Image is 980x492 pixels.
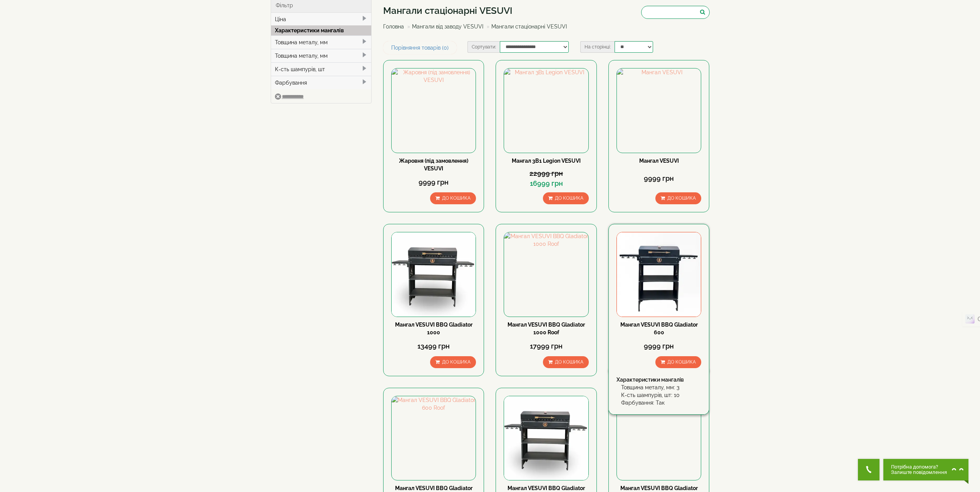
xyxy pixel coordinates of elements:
img: Мангал VESUVI [617,68,701,152]
img: Мангал VESUVI BBQ Gladiator 800 Roof [617,396,701,480]
span: До кошика [555,359,583,365]
img: Мангал VESUVI BBQ Gladiator 1000 Roof [504,232,588,316]
a: Жаровня (під замовлення) VESUVI [399,158,468,172]
button: Get Call button [858,459,879,480]
div: 13499 грн [391,341,476,351]
button: До кошика [430,192,476,204]
div: Товщина металу, мм: 3 [621,384,701,391]
button: До кошика [655,356,701,368]
div: Характеристики мангалів [271,25,372,35]
button: До кошика [430,356,476,368]
div: 9999 грн [616,341,701,351]
div: Характеристики мангалів [616,376,701,384]
span: До кошика [667,359,696,365]
div: 17999 грн [504,341,588,351]
span: До кошика [442,195,471,201]
img: Мангал VESUVI BBQ Gladiator 800 [504,396,588,480]
div: Фарбування: Так [621,399,701,407]
a: Порівняння товарів (0) [383,41,457,54]
img: Мангал VESUVI BBQ Gladiator 600 Roof [392,396,476,480]
span: До кошика [555,195,583,201]
button: До кошика [543,192,589,204]
button: До кошика [655,192,701,204]
li: Мангали стаціонарні VESUVI [485,23,567,30]
img: Мангал VESUVI BBQ Gladiator 600 [617,232,701,316]
a: Мангал VESUVI BBQ Gladiator 1000 [395,322,472,335]
a: Мангал 3В1 Legion VESUVI [512,158,581,164]
div: 22999 грн [504,168,588,178]
a: Мангали від заводу VESUVI [412,23,483,30]
div: 9999 грн [616,173,701,183]
span: До кошика [442,359,471,365]
a: Мангал VESUVI BBQ Gladiator 1000 Roof [508,322,585,335]
img: Жаровня (під замовлення) VESUVI [392,68,476,152]
img: Мангал VESUVI BBQ Gladiator 1000 [392,232,476,316]
div: Товщина металу, мм [271,35,372,49]
label: На сторінці: [580,41,615,53]
div: 16999 грн [504,178,588,188]
h1: Мангали стаціонарні VESUVI [383,6,573,16]
span: Потрібна допомога? [891,464,947,470]
div: К-сть шампурів, шт: 10 [621,391,701,399]
div: 9999 грн [391,177,476,187]
a: Мангал VESUVI [639,158,679,164]
img: Мангал 3В1 Legion VESUVI [504,68,588,152]
div: Ціна [271,13,372,26]
button: Chat button [883,459,968,480]
a: Мангал VESUVI BBQ Gladiator 600 [620,322,698,335]
button: До кошика [543,356,589,368]
label: Сортувати: [467,41,500,53]
div: Фарбування [271,76,372,89]
span: До кошика [667,195,696,201]
div: К-сть шампурів, шт [271,62,372,76]
div: Товщина металу, мм [271,49,372,62]
a: Головна [383,23,404,30]
span: Залиште повідомлення [891,470,947,475]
